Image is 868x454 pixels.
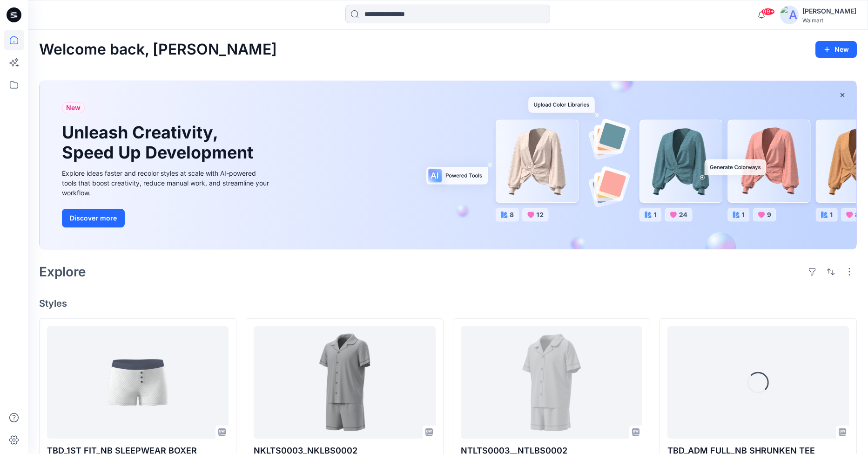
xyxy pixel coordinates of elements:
[254,326,435,439] a: NKLTS0003_NKLBS0002
[47,326,229,439] a: TBD_1ST FIT_NB SLEEPWEAR BOXER
[761,8,775,15] span: 99+
[802,17,856,24] div: Walmart
[62,168,271,198] div: Explore ideas faster and recolor styles at scale with AI-powered tools that boost creativity, red...
[66,102,81,113] span: New
[815,41,857,58] button: New
[62,123,257,163] h1: Unleash Creativity, Speed Up Development
[39,264,86,279] h2: Explore
[62,209,125,227] button: Discover more
[461,326,642,439] a: NTLTS0003__NTLBS0002
[39,41,277,58] h2: Welcome back, [PERSON_NAME]
[780,6,799,24] img: avatar
[39,298,857,309] h4: Styles
[802,6,856,17] div: [PERSON_NAME]
[62,209,271,227] a: Discover more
